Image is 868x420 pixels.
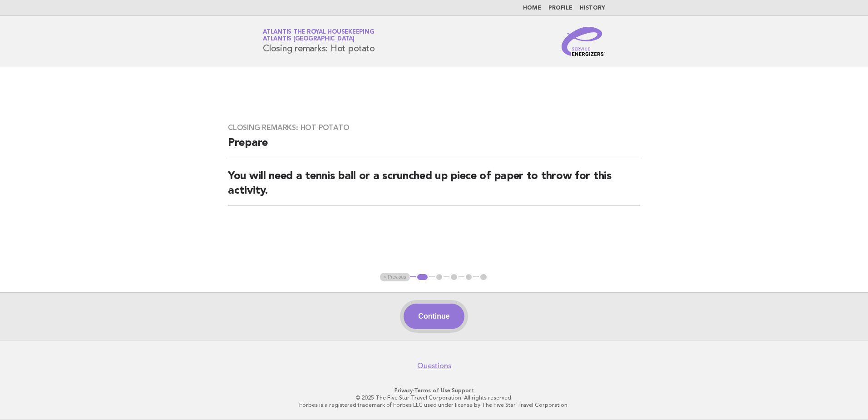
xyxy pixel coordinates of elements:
p: © 2025 The Five Star Travel Corporation. All rights reserved. [156,394,712,401]
a: Atlantis the Royal HousekeepingAtlantis [GEOGRAPHIC_DATA] [263,29,374,42]
h3: Closing remarks: Hot potato [228,123,640,132]
button: 1 [416,273,429,282]
img: Service Energizers [562,27,605,56]
a: Home [523,5,541,11]
p: · · [156,387,712,394]
a: Questions [417,361,451,370]
span: Atlantis [GEOGRAPHIC_DATA] [263,36,355,42]
a: Support [452,387,474,394]
a: Terms of Use [414,387,450,394]
a: Privacy [395,387,413,394]
h2: You will need a tennis ball or a scrunched up piece of paper to throw for this activity. [228,169,640,206]
h2: Prepare [228,136,640,158]
a: History [580,5,605,11]
h1: Closing remarks: Hot potato [263,30,375,53]
button: Continue [404,304,464,329]
a: Profile [548,5,572,11]
p: Forbes is a registered trademark of Forbes LLC used under license by The Five Star Travel Corpora... [156,401,712,409]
